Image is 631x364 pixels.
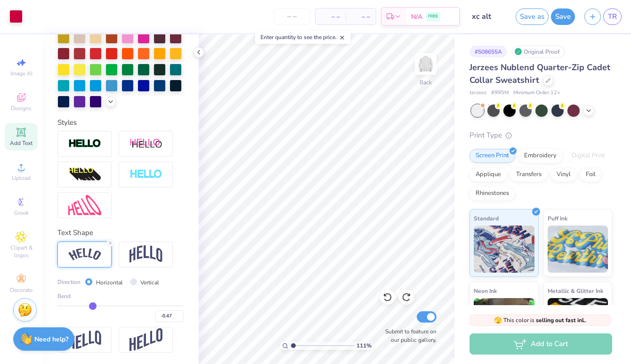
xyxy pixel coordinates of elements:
[566,149,611,163] div: Digital Print
[321,12,340,22] span: – –
[10,139,32,147] span: Add Text
[10,286,32,294] span: Decorate
[140,278,159,287] label: Vertical
[351,12,370,22] span: – –
[5,244,38,259] span: Clipart & logos
[608,11,617,22] span: TR
[516,8,549,25] button: Save as
[474,286,497,296] span: Neon Ink
[469,186,515,201] div: Rhinestones
[129,138,162,150] img: Shadow
[129,245,162,263] img: Arch
[494,316,587,324] span: This color is .
[518,149,563,163] div: Embroidery
[274,8,310,25] input: – –
[510,168,548,182] div: Transfers
[469,46,507,57] div: # 508655A
[411,12,422,22] span: N/A
[57,117,184,128] div: Styles
[469,168,507,182] div: Applique
[474,298,534,345] img: Neon Ink
[548,226,608,273] img: Puff Ink
[494,316,502,325] span: 🫣
[548,298,608,345] img: Metallic & Glitter Ink
[550,168,577,182] div: Vinyl
[11,105,32,112] span: Designs
[129,328,162,351] img: Rise
[428,13,438,20] span: FREE
[68,167,101,182] img: 3d Illusion
[465,7,511,26] input: Untitled Design
[10,70,32,77] span: Image AI
[512,46,565,57] div: Original Proof
[57,278,81,286] span: Direction
[255,31,351,44] div: Enter quantity to see the price.
[580,168,602,182] div: Foil
[34,335,68,344] strong: Need help?
[12,174,31,182] span: Upload
[380,327,437,344] label: Submit to feature on our public gallery.
[469,89,486,97] span: Jerzees
[551,8,575,25] button: Save
[536,316,585,324] strong: selling out fast in L
[57,292,71,300] span: Bend
[469,149,515,163] div: Screen Print
[68,331,101,349] img: Flag
[420,78,432,87] div: Back
[57,227,184,238] div: Text Shape
[469,62,610,86] span: Jerzees Nublend Quarter-Zip Cadet Collar Sweatshirt
[469,130,612,141] div: Print Type
[68,248,101,261] img: Arc
[491,89,509,97] span: # 995M
[513,89,560,97] span: Minimum Order: 12 +
[474,226,534,273] img: Standard
[68,195,101,215] img: Free Distort
[129,169,162,180] img: Negative Space
[356,341,372,350] span: 111 %
[68,138,101,149] img: Stroke
[416,55,435,73] img: Back
[548,213,567,223] span: Puff Ink
[603,8,622,25] a: TR
[474,213,499,223] span: Standard
[14,209,29,217] span: Greek
[548,286,603,296] span: Metallic & Glitter Ink
[96,278,123,287] label: Horizontal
